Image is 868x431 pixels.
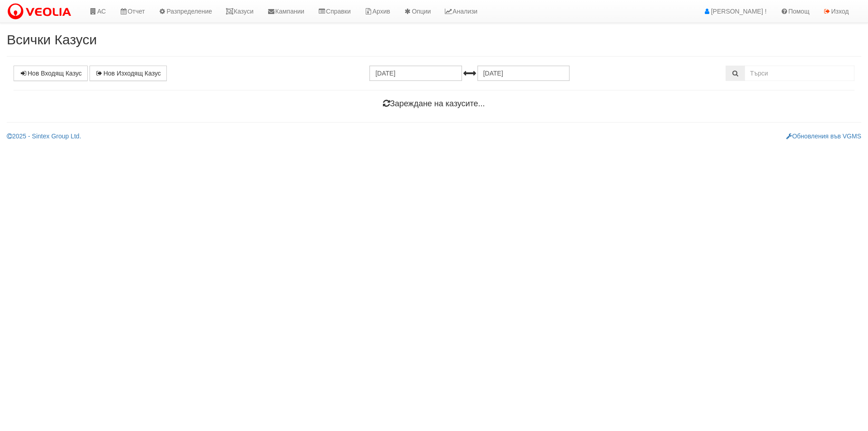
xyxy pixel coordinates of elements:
[90,66,167,81] a: Нов Изходящ Казус
[7,133,81,140] a: 2025 - Sintex Group Ltd.
[14,66,88,81] a: Нов Входящ Казус
[7,32,861,47] h2: Всички Казуси
[14,99,854,109] h4: Зареждане на казусите...
[7,2,75,21] img: VeoliaLogo.png
[745,66,854,81] input: Търсене по Идентификатор, Бл/Вх/Ап, Тип, Описание, Моб. Номер, Имейл, Файл, Коментар,
[786,133,861,140] a: Обновления във VGMS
